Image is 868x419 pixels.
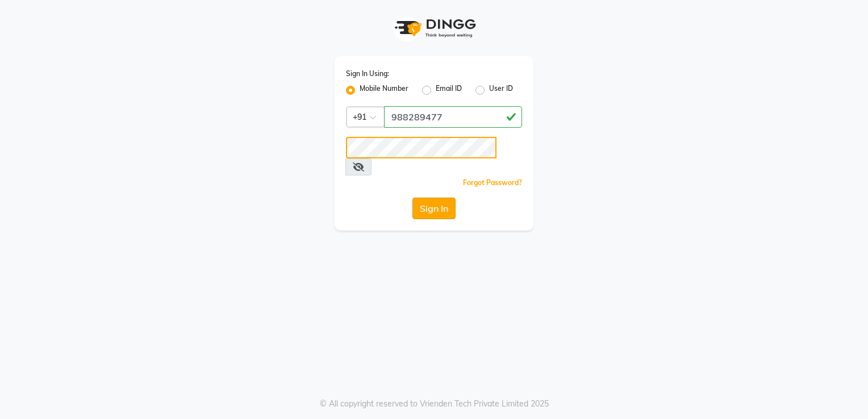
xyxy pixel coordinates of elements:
[360,83,408,97] label: Mobile Number
[436,83,462,97] label: Email ID
[346,137,496,158] input: Username
[489,83,513,97] label: User ID
[412,198,456,219] button: Sign In
[384,106,522,128] input: Username
[389,11,479,45] img: logo1.svg
[463,178,522,187] a: Forgot Password?
[346,69,389,79] label: Sign In Using:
